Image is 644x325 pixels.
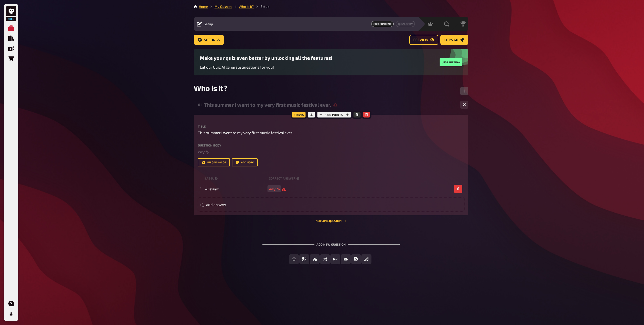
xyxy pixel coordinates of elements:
button: Add Song question [316,219,347,222]
label: Title [198,125,464,128]
div: This summer I went to my very first music festival ever. [204,102,456,108]
button: Add note [232,158,258,166]
button: Prose (Long text) [351,254,361,264]
li: Home [199,4,208,9]
span: add answer [206,202,285,207]
button: Copy [353,112,360,117]
li: Who is it? [232,4,254,9]
button: upload image [198,158,230,166]
button: Change Order [460,87,468,95]
button: Multiple Choice [299,254,309,264]
span: This summer I went to my very first music festival ever. [198,130,293,136]
div: 1.00 points [316,111,352,119]
h3: Make your quiz even better by unlocking all the features! [200,55,332,61]
i: Answer [205,187,218,191]
button: Let's go [440,35,468,45]
a: Home [199,5,208,9]
button: Preview [409,35,438,45]
li: My Quizzes [208,4,232,9]
button: Upgrade now [440,58,462,66]
a: Edit Content [371,21,394,27]
span: Free [7,17,16,20]
span: Let our Quiz AI generate questions for you! [200,65,274,69]
button: Sorting Question [320,254,330,264]
a: My Quizzes [214,5,232,9]
button: Offline Question [361,254,371,264]
small: label [205,176,267,181]
span: Who is it? [194,83,227,93]
div: 01 [198,102,202,107]
small: correct answer [269,176,300,181]
button: Free Text Input [289,254,299,264]
i: empty [269,187,280,191]
button: True / False [310,254,320,264]
label: Question body [198,144,464,147]
a: Who is it? [239,5,254,9]
span: Preview [413,38,428,42]
li: Setup [254,4,270,9]
div: Trivia [291,111,307,119]
div: Add new question [262,234,400,250]
span: Settings [204,38,220,42]
span: Let's go [444,38,458,42]
button: Estimation Question [330,254,340,264]
span: Setup [204,22,213,26]
button: Quiz Lobby [396,21,415,27]
button: Settings [194,35,224,45]
button: Image Answer [341,254,351,264]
